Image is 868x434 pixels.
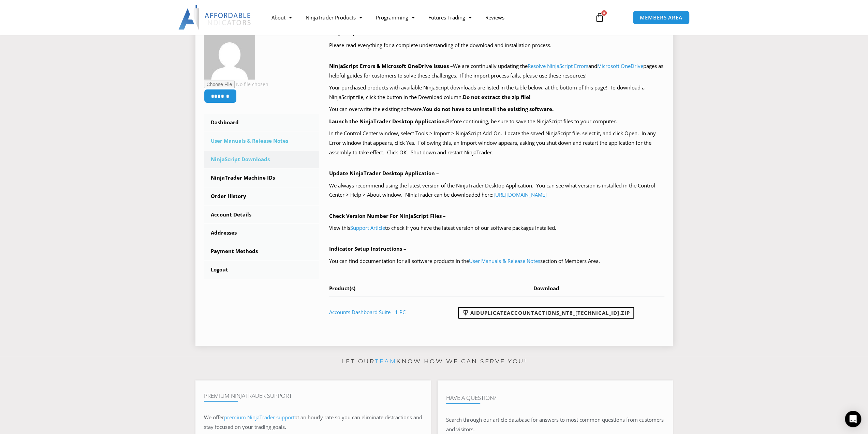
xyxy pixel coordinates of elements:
[597,62,643,69] a: Microsoft OneDrive
[224,414,295,421] a: premium NinjaTrader support
[423,106,554,112] b: You do not have to uninstall the existing software.
[633,11,690,25] a: MEMBERS AREA
[265,10,587,25] nav: Menu
[204,114,319,131] a: Dashboard
[329,61,664,81] p: We are continually updating the and pages as helpful guides for customers to solve these challeng...
[533,285,559,292] span: Download
[329,83,664,102] p: Your purchased products with available NinjaScript downloads are listed in the table below, at th...
[265,10,299,25] a: About
[329,285,355,292] span: Product(s)
[204,242,319,260] a: Payment Methods
[350,224,385,231] a: Support Article
[204,169,319,187] a: NinjaTrader Machine IDs
[329,309,406,316] a: Accounts Dashboard Suite - 1 PC
[446,394,664,401] h4: Have A Question?
[329,62,453,69] b: NinjaScript Errors & Microsoft OneDrive Issues –
[329,223,664,233] p: View this to check if you have the latest version of our software packages installed.
[469,257,540,264] a: User Manuals & Release Notes
[204,414,224,421] span: We offer
[204,392,422,399] h4: Premium NinjaTrader Support
[845,411,861,427] div: Open Intercom Messenger
[204,224,319,242] a: Addresses
[375,358,396,365] a: team
[329,181,664,200] p: We always recommend using the latest version of the NinjaTrader Desktop Application. You can see ...
[329,117,664,126] p: Before continuing, be sure to save the NinjaScript files to your computer.
[640,15,682,20] span: MEMBERS AREA
[195,356,673,367] p: Let our know how we can serve you!
[204,28,255,80] img: 0f756138f1bd4243ed193b8d84e33da8944631b6a03f96766ba109653a2e15bb
[204,132,319,150] a: User Manuals & Release Notes
[299,10,369,25] a: NinjaTrader Products
[329,212,446,219] b: Check Version Number For NinjaScript Files –
[204,206,319,224] a: Account Details
[329,170,439,177] b: Update NinjaTrader Desktop Application –
[329,129,664,157] p: In the Control Center window, select Tools > Import > NinjaScript Add-On. Locate the saved NinjaS...
[458,307,634,319] a: AIDuplicateAccountActions_NT8_[TECHNICAL_ID].zip
[528,62,588,69] a: Resolve NinjaScript Errors
[329,41,664,50] p: Please read everything for a complete understanding of the download and installation process.
[178,5,252,30] img: LogoAI | Affordable Indicators – NinjaTrader
[585,8,615,27] a: 0
[329,104,664,114] p: You can overwrite the existing software.
[204,261,319,279] a: Logout
[463,94,530,100] b: Do not extract the zip file!
[478,10,511,25] a: Reviews
[369,10,421,25] a: Programming
[204,187,319,205] a: Order History
[204,414,422,430] span: at an hourly rate so you can eliminate distractions and stay focused on your trading goals.
[421,10,478,25] a: Futures Trading
[204,114,319,279] nav: Account pages
[494,191,547,198] a: [URL][DOMAIN_NAME]
[329,256,664,266] p: You can find documentation for all software products in the section of Members Area.
[601,10,607,16] span: 0
[329,245,406,252] b: Indicator Setup Instructions –
[204,151,319,168] a: NinjaScript Downloads
[329,118,446,125] b: Launch the NinjaTrader Desktop Application.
